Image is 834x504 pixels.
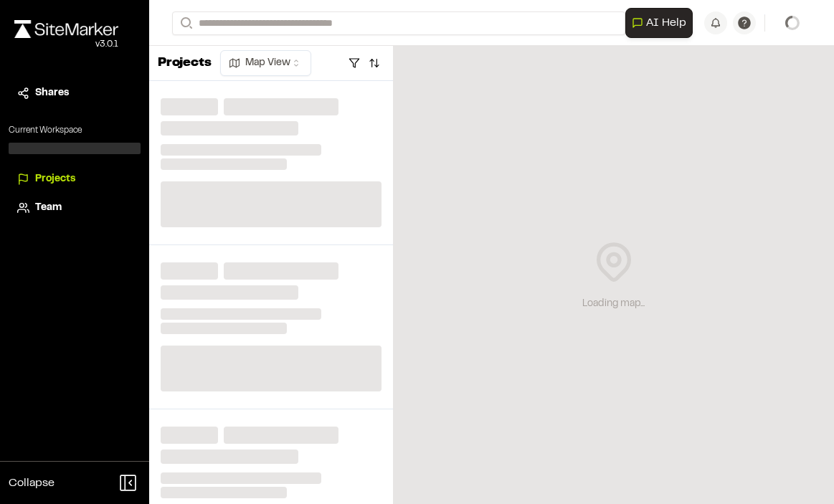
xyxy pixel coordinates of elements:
a: Team [17,200,132,216]
span: AI Help [646,14,686,32]
img: rebrand.png [14,20,118,38]
span: Team [35,200,62,216]
button: Search [172,11,198,35]
span: Projects [35,171,75,187]
a: Projects [17,171,132,187]
div: Open AI Assistant [625,8,698,38]
button: Open AI Assistant [625,8,693,38]
span: Shares [35,85,69,101]
div: Loading map... [582,296,645,312]
span: Collapse [9,475,55,492]
p: Current Workspace [9,124,141,137]
a: Shares [17,85,132,101]
div: Oh geez...please don't... [14,38,118,51]
p: Projects [158,54,212,73]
